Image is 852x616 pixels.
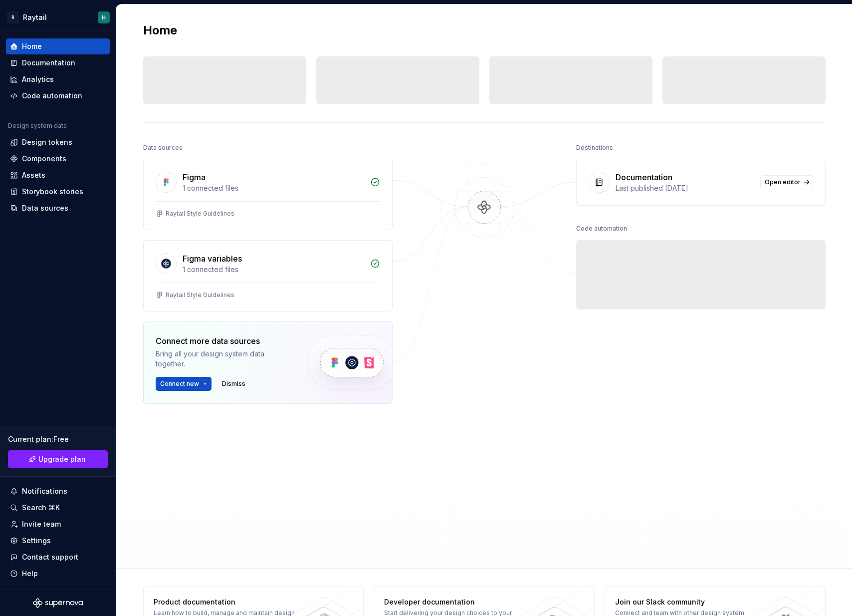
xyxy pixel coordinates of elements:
[22,58,75,68] div: Documentation
[183,253,242,265] div: Figma variables
[183,171,206,183] div: Figma
[22,503,60,513] div: Search ⌘K
[6,500,110,516] button: Search ⌘K
[217,377,250,391] button: Dismiss
[615,597,760,607] div: Join our Slack community
[6,88,110,104] a: Code automation
[6,184,110,200] a: Storybook stories
[22,203,68,213] div: Data sources
[616,171,672,183] div: Documentation
[6,533,110,549] a: Settings
[156,335,290,347] div: Connect more data sources
[22,41,42,51] div: Home
[102,13,106,21] div: H
[616,183,754,193] div: Last published [DATE]
[6,200,110,216] a: Data sources
[183,183,364,193] div: 1 connected files
[6,55,110,71] a: Documentation
[384,597,529,607] div: Developer documentation
[22,154,66,164] div: Components
[22,486,67,496] div: Notifications
[22,552,78,562] div: Contact support
[6,483,110,499] button: Notifications
[23,12,47,22] div: Raytail
[8,434,108,444] div: Current plan : Free
[6,38,110,54] a: Home
[2,6,114,28] button: RRaytailH
[22,519,61,529] div: Invite team
[760,175,813,189] a: Open editor
[576,222,627,236] div: Code automation
[143,22,177,38] h2: Home
[6,516,110,532] a: Invite team
[6,71,110,87] a: Analytics
[143,240,393,311] a: Figma variables1 connected filesRaytail Style Guidelines
[156,349,290,369] div: Bring all your design system data together.
[22,91,82,101] div: Code automation
[765,178,801,186] span: Open editor
[6,167,110,183] a: Assets
[22,74,54,84] div: Analytics
[6,134,110,150] a: Design tokens
[576,141,613,155] div: Destinations
[166,291,234,299] div: Raytail Style Guidelines
[154,597,299,607] div: Product documentation
[143,141,183,155] div: Data sources
[6,151,110,167] a: Components
[22,569,38,579] div: Help
[22,137,72,147] div: Design tokens
[33,598,83,608] svg: Supernova Logo
[8,450,108,468] a: Upgrade plan
[7,11,19,23] div: R
[183,265,364,275] div: 1 connected files
[8,122,67,130] div: Design system data
[6,566,110,582] button: Help
[156,377,212,391] button: Connect new
[22,536,51,546] div: Settings
[6,549,110,565] button: Contact support
[22,187,83,197] div: Storybook stories
[22,170,45,180] div: Assets
[222,380,245,388] span: Dismiss
[160,380,199,388] span: Connect new
[143,159,393,230] a: Figma1 connected filesRaytail Style Guidelines
[166,210,234,218] div: Raytail Style Guidelines
[38,454,86,464] span: Upgrade plan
